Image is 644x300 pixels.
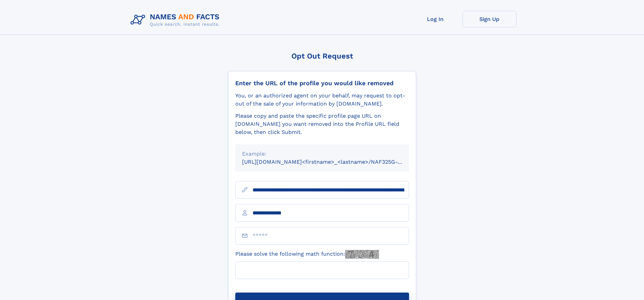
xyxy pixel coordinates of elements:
div: You, or an authorized agent on your behalf, may request to opt-out of the sale of your informatio... [235,92,409,108]
div: Opt Out Request [228,52,416,60]
a: Sign Up [462,11,517,27]
small: [URL][DOMAIN_NAME]<firstname>_<lastname>/NAF325G-xxxxxxxx [242,159,422,165]
img: Logo Names and Facts [128,11,225,29]
a: Log In [408,11,462,27]
label: Please solve the following math function: [235,250,379,259]
div: Example: [242,150,402,158]
div: Please copy and paste the specific profile page URL on [DOMAIN_NAME] you want removed into the Pr... [235,112,409,136]
div: Enter the URL of the profile you would like removed [235,79,409,87]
